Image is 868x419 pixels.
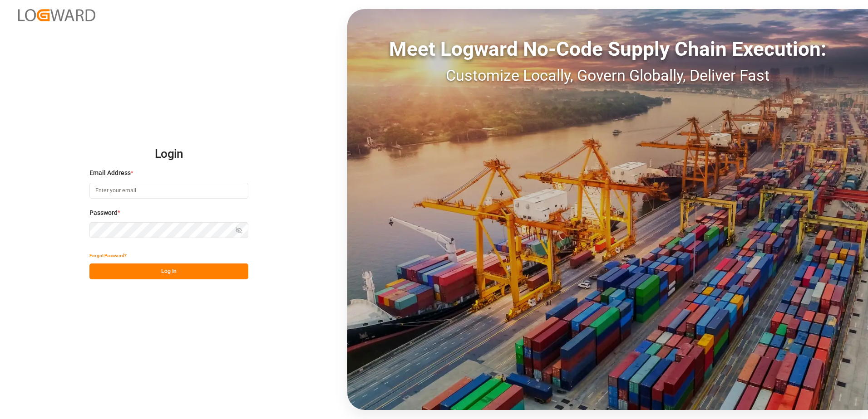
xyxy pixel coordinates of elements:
[89,248,127,263] button: Forgot Password?
[89,168,131,178] span: Email Address
[89,263,248,279] button: Log In
[89,208,118,218] span: Password
[89,183,248,199] input: Enter your email
[18,9,95,21] img: Logward_new_orange.png
[347,64,868,87] div: Customize Locally, Govern Globally, Deliver Fast
[89,140,248,169] h2: Login
[347,34,868,64] div: Meet Logward No-Code Supply Chain Execution:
